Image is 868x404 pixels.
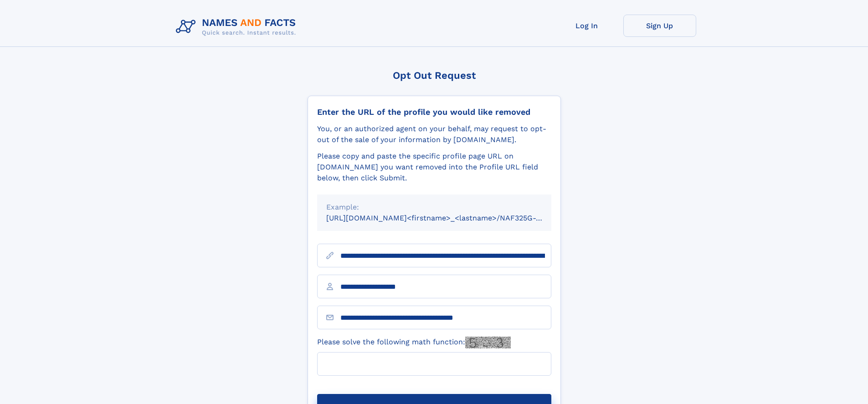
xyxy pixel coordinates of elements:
[172,15,303,39] img: Logo Names and Facts
[317,337,511,348] label: Please solve the following math function:
[326,214,569,222] small: [URL][DOMAIN_NAME]<firstname>_<lastname>/NAF325G-xxxxxxxx
[623,15,696,37] a: Sign Up
[317,123,551,145] div: You, or an authorized agent on your behalf, may request to opt-out of the sale of your informatio...
[317,151,551,184] div: Please copy and paste the specific profile page URL on [DOMAIN_NAME] you want removed into the Pr...
[308,70,561,81] div: Opt Out Request
[317,107,551,117] div: Enter the URL of the profile you would like removed
[550,15,623,37] a: Log In
[326,202,542,213] div: Example:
